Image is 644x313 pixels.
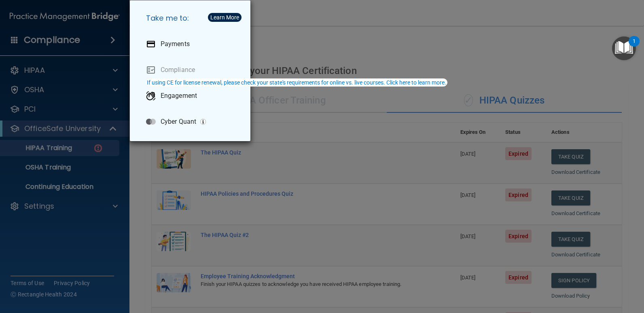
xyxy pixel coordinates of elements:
button: Open Resource Center, 1 new notification [612,36,636,60]
a: Engagement [140,85,244,107]
p: Cyber Quant [161,118,196,126]
div: If using CE for license renewal, please check your state's requirements for online vs. live cours... [147,80,446,85]
div: 1 [633,41,636,52]
p: Payments [161,40,190,48]
a: Cyber Quant [140,110,244,133]
button: If using CE for license renewal, please check your state's requirements for online vs. live cours... [146,78,447,87]
h5: Take me to: [140,7,244,30]
a: Compliance [140,59,244,81]
p: Engagement [161,92,197,100]
div: Learn More [210,15,239,20]
button: Learn More [208,13,241,22]
a: Payments [140,33,244,55]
